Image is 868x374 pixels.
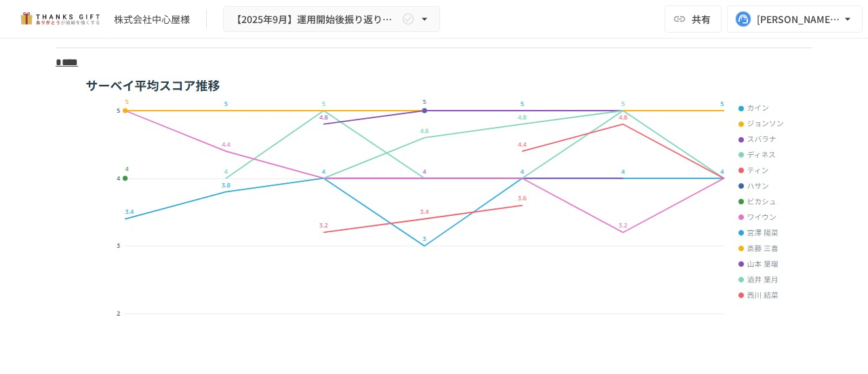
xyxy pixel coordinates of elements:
button: [PERSON_NAME][EMAIL_ADDRESS][DOMAIN_NAME] [727,5,863,33]
button: 【2025年9月】運用開始後振り返りミーティング [223,6,440,33]
span: 共有 [692,12,711,26]
img: mMP1OxWUAhQbsRWCurg7vIHe5HqDpP7qZo7fRoNLXQh [16,8,103,30]
div: [PERSON_NAME][EMAIL_ADDRESS][DOMAIN_NAME] [757,11,841,28]
button: 共有 [665,5,722,33]
span: 【2025年9月】運用開始後振り返りミーティング [232,11,399,28]
div: 株式会社中心屋様 [114,12,190,26]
